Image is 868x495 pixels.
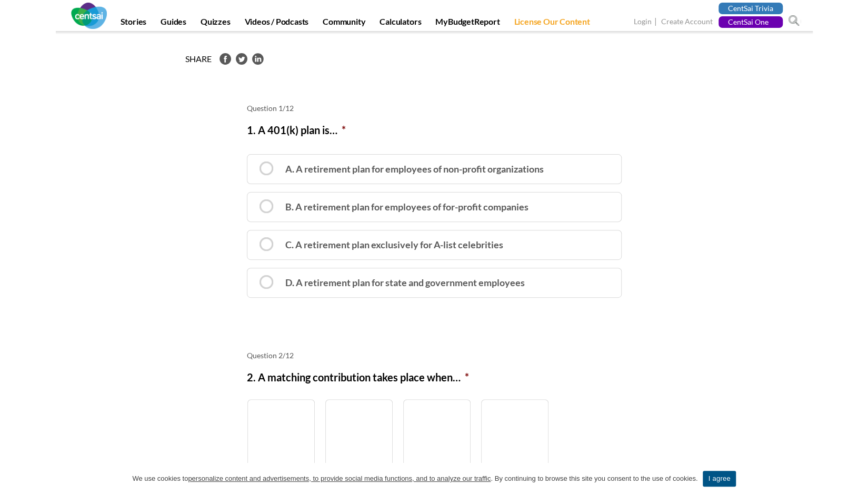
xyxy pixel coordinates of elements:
[653,16,660,28] span: |
[247,192,622,222] label: B. A retirement plan for employees of for-profit companies
[247,369,469,386] label: 2. A matching contribution takes place when…
[114,16,153,31] a: Stories
[507,16,596,31] a: License Our Content
[719,3,783,14] a: CentSai Trivia
[850,473,860,484] a: I agree
[185,53,212,65] label: SHARE
[247,350,622,361] li: Question 2/12
[194,16,237,31] a: Quizzes
[373,16,427,31] a: Calculators
[247,230,622,260] label: C. A retirement plan exclusively for A-list celebrities
[661,17,713,28] a: Create Account
[247,122,346,138] label: 1. A 401(k) plan is…
[247,268,622,298] label: D. A retirement plan for state and government employees
[71,3,107,29] img: CentSai
[188,474,491,482] u: personalize content and advertisements, to provide social media functions, and to analyze our tra...
[429,16,506,31] a: MyBudgetReport
[132,473,697,484] span: We use cookies to . By continuing to browse this site you consent to the use of cookies.
[154,16,193,31] a: Guides
[719,16,783,28] a: CentSai One
[238,16,315,31] a: Videos / Podcasts
[247,154,622,184] label: A. A retirement plan for employees of non-profit organizations
[634,17,652,28] a: Login
[316,16,372,31] a: Community
[703,471,735,487] a: I agree
[247,103,622,114] li: Question 1/12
